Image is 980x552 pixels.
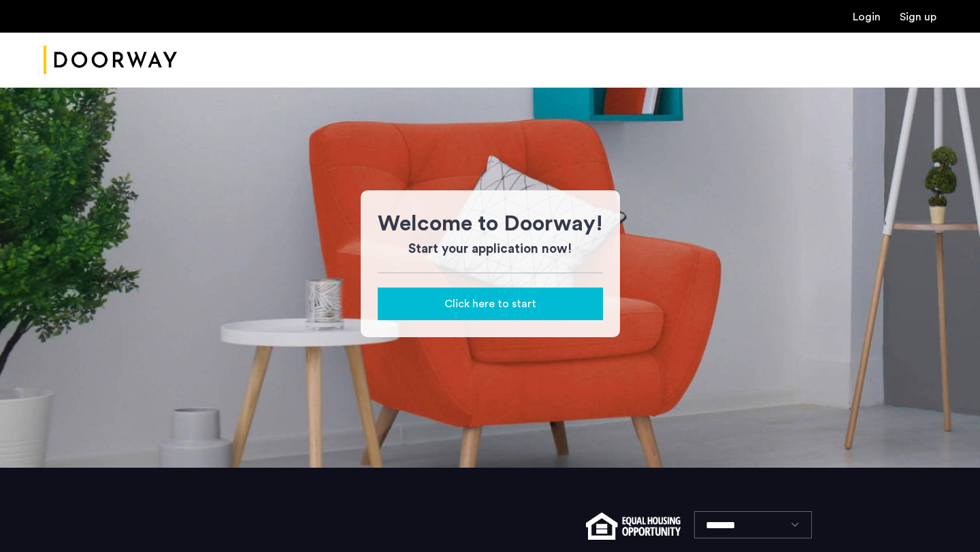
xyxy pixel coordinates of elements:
[444,296,536,312] span: Click here to start
[44,35,177,86] a: Cazamio Logo
[586,513,681,540] img: equal-housing.png
[378,207,603,240] h1: Welcome to Doorway!
[900,12,936,22] a: Registration
[378,288,603,320] button: button
[378,240,603,259] h3: Start your application now!
[44,35,177,86] img: logo
[853,12,881,22] a: Login
[694,511,812,538] select: Language select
